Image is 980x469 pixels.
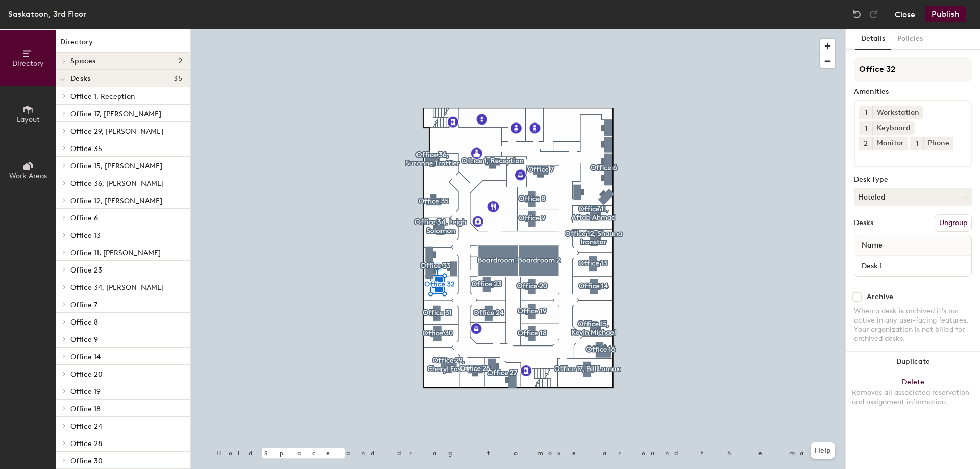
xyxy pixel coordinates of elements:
span: Office 13 [70,231,101,240]
h1: Directory [56,37,190,53]
span: Office 11, [PERSON_NAME] [70,249,161,257]
span: Office 20 [70,370,103,379]
button: 1 [910,137,923,150]
div: Removes all associated reservation and assignment information [852,388,974,407]
span: Office 6 [70,214,98,223]
span: Office 12, [PERSON_NAME] [70,196,162,205]
div: Archive [867,293,893,301]
div: Desk Type [854,176,972,184]
button: Close [895,6,915,22]
span: Office 17, [PERSON_NAME] [70,110,161,118]
div: Amenities [854,88,972,96]
span: Office 28 [70,439,102,448]
span: 1 [865,108,867,118]
span: 2 [178,57,182,65]
button: DeleteRemoves all associated reservation and assignment information [846,372,980,417]
button: Ungroup [935,214,972,232]
span: Office 24 [70,422,102,431]
button: Policies [891,29,929,50]
img: Redo [868,9,878,19]
button: 2 [859,137,872,150]
span: Directory [12,59,44,68]
div: Monitor [872,137,908,150]
button: Duplicate [846,352,980,372]
div: Keyboard [872,121,915,135]
span: Name [856,236,888,255]
img: Undo [852,9,862,19]
span: Office 18 [70,405,101,413]
button: 1 [859,121,872,135]
div: When a desk is archived it's not active in any user-facing features. Your organization is not bil... [854,307,972,343]
div: Phone [923,137,953,150]
button: Details [855,29,891,50]
span: Office 36, [PERSON_NAME] [70,179,164,188]
span: Spaces [70,57,96,65]
span: Office 35 [70,144,102,153]
span: Office 23 [70,266,102,275]
div: Desks [854,219,873,227]
span: Office 8 [70,318,98,327]
button: 1 [859,106,872,119]
button: Hoteled [854,188,972,206]
span: 35 [174,75,182,83]
div: Saskatoon, 3rd Floor [8,8,86,20]
span: 2 [864,138,868,149]
span: Office 1, Reception [70,92,135,101]
span: 1 [916,138,918,149]
span: Office 9 [70,335,98,344]
button: Help [811,442,835,459]
span: Office 15, [PERSON_NAME] [70,162,162,170]
span: Office 7 [70,301,97,309]
span: Office 14 [70,353,101,361]
span: Office 19 [70,387,101,396]
span: Office 34, [PERSON_NAME] [70,283,164,292]
span: Work Areas [9,171,47,180]
span: 1 [865,123,867,134]
span: Desks [70,75,90,83]
div: Workstation [872,106,923,119]
input: Unnamed desk [856,259,969,273]
span: Office 30 [70,457,103,465]
span: Office 29, [PERSON_NAME] [70,127,163,136]
button: Publish [925,6,966,22]
span: Layout [17,115,40,124]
